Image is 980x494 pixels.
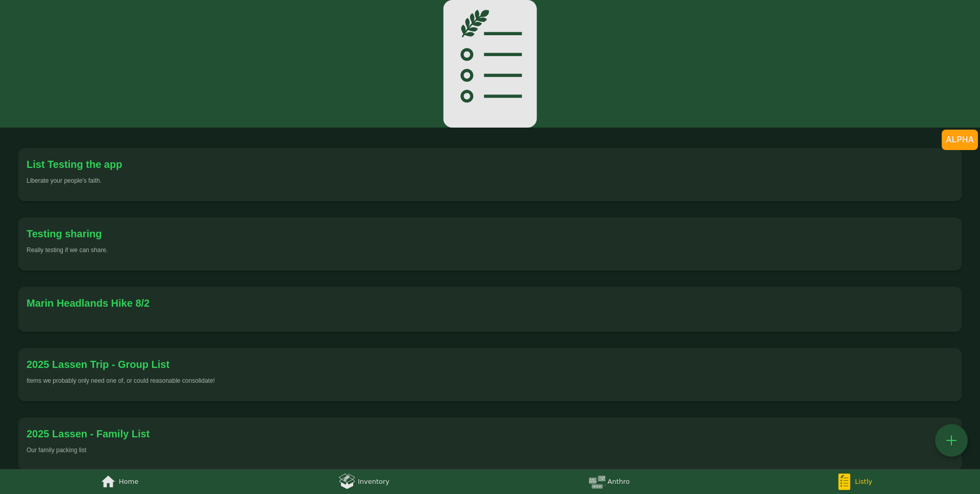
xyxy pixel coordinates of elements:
div: Our family packing list [27,446,953,454]
div: List Testing the app [27,156,122,172]
div: 2025 Lassen - Family List [27,426,150,442]
div: Really testing if we can share. [27,246,953,254]
div: Anthro [607,476,629,488]
div: 2025 Lassen Trip - Group List [27,356,169,373]
div: Inventory [358,476,389,488]
div: Marin Headlands Hike 8/2 [27,295,150,311]
div: Listly [855,476,872,488]
div: Liberate your people's faith. [27,177,953,185]
button: add [935,424,968,457]
div: Testing sharing [27,226,102,242]
div: ALPHA [946,134,974,146]
div: Items we probably only need one of, or could reasonable consolidate! [27,377,953,385]
div: Home [119,476,138,488]
div:  [943,432,960,450]
div:  [100,474,116,490]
